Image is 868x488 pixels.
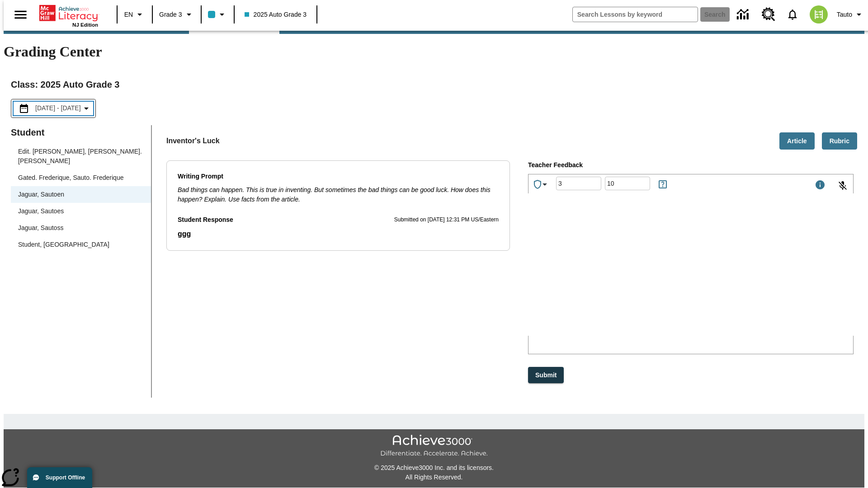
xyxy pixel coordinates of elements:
[178,229,499,239] p: ggg
[4,463,864,473] p: © 2025 Achieve3000 Inc. and its licensors.
[15,103,92,114] button: Select the date range menu item
[178,172,499,182] p: Writing Prompt
[605,177,650,190] div: Points: Must be equal to or less than 25.
[18,223,63,233] div: Jaguar, Sautoss
[204,6,231,23] button: Class color is light blue. Change class color
[731,2,756,27] a: Data Center
[120,6,149,23] button: Language: EN, Select a language
[394,216,499,225] p: Submitted on [DATE] 12:31 PM US/Eastern
[7,1,34,28] button: Open side menu
[27,467,92,488] button: Support Offline
[72,22,98,28] span: NJ Edition
[11,125,151,140] p: Student
[837,10,852,19] span: Tauto
[815,179,826,192] div: Maximum 1000 characters Press Escape to exit toolbar and use left and right arrow keys to access ...
[11,143,151,169] div: Edit. [PERSON_NAME], [PERSON_NAME]. [PERSON_NAME]
[18,206,64,216] div: Jaguar, Sautoes
[833,6,868,23] button: Profile/Settings
[654,175,672,193] button: Rules for Earning Points and Achievements, Will open in new tab
[804,3,833,26] button: Select a new avatar
[4,7,132,15] body: Type your response here.
[156,6,198,23] button: Grade: Grade 3, Select a grade
[781,3,804,26] a: Notifications
[528,175,554,193] button: Achievements
[39,3,98,28] div: Home
[39,4,98,22] a: Home
[832,175,854,197] button: Click to activate and allow voice recognition
[159,10,182,19] span: Grade 3
[18,147,144,166] div: Edit. [PERSON_NAME], [PERSON_NAME]. [PERSON_NAME]
[178,215,233,225] p: Student Response
[4,473,864,482] p: All Rights Reserved.
[11,186,151,203] div: Jaguar, Sautoen
[18,240,109,249] div: Student, [GEOGRAPHIC_DATA]
[124,10,133,19] span: EN
[18,190,64,199] div: Jaguar, Sautoen
[35,103,81,113] span: [DATE] - [DATE]
[178,185,499,204] p: Bad things can happen. This is true in inventing. But sometimes the bad things can be good luck. ...
[11,169,151,186] div: Gated. Frederique, Sauto. Frederique
[11,203,151,220] div: Jaguar, Sautoes
[18,173,123,183] div: Gated. Frederique, Sauto. Frederique
[178,229,499,239] p: Student Response
[11,77,857,92] h2: Class : 2025 Auto Grade 3
[822,132,857,150] button: Rubric, Will open in new tab
[605,172,650,196] input: Points: Must be equal to or less than 25.
[46,474,85,481] span: Support Offline
[4,43,864,60] h1: Grading Center
[556,177,601,190] div: Grade: Letters, numbers, %, + and - are allowed.
[11,220,151,236] div: Jaguar, Sautoss
[245,10,307,19] span: 2025 Auto Grade 3
[81,103,92,114] svg: Collapse Date Range Filter
[380,435,488,458] img: Achieve3000 Differentiate Accelerate Achieve
[528,367,564,384] button: Submit
[573,7,698,22] input: search field
[166,136,220,146] p: Inventor's Luck
[556,172,601,196] input: Grade: Letters, numbers, %, + and - are allowed.
[779,132,815,150] button: Article, Will open in new tab
[810,5,828,23] img: avatar image
[756,2,781,27] a: Resource Center, Will open in new tab
[528,160,854,170] p: Teacher Feedback
[11,236,151,253] div: Student, [GEOGRAPHIC_DATA]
